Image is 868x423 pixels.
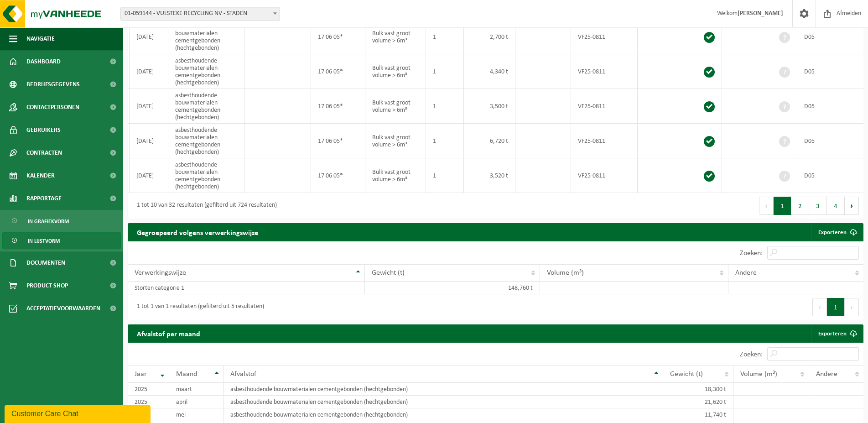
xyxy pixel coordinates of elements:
[128,396,169,408] td: 2025
[547,269,584,277] span: Volume (m³)
[311,124,365,158] td: 17 06 05*
[797,54,863,89] td: D05
[571,158,638,193] td: VF25-0811
[464,89,515,124] td: 3,500 t
[5,403,152,423] iframe: chat widget
[365,20,426,54] td: Bulk vast groot volume > 6m³
[26,119,61,141] span: Gebruikers
[426,89,464,124] td: 1
[845,197,859,215] button: Next
[176,371,197,378] span: Maand
[121,7,280,20] span: 01-059144 - VULSTEKE RECYCLING NV - STADEN
[571,54,638,89] td: VF25-0811
[135,269,186,277] span: Verwerkingswijze
[311,54,365,89] td: 17 06 05*
[797,89,863,124] td: D05
[168,20,244,54] td: asbesthoudende bouwmaterialen cementgebonden (hechtgebonden)
[168,124,244,158] td: asbesthoudende bouwmaterialen cementgebonden (hechtgebonden)
[130,20,168,54] td: [DATE]
[135,371,147,378] span: Jaar
[426,124,464,158] td: 1
[426,158,464,193] td: 1
[311,158,365,193] td: 17 06 05*
[740,351,763,358] label: Zoeken:
[740,250,763,257] label: Zoeken:
[827,298,845,316] button: 1
[132,299,264,315] div: 1 tot 1 van 1 resultaten (gefilterd uit 5 resultaten)
[223,408,663,421] td: asbesthoudende bouwmaterialen cementgebonden (hechtgebonden)
[365,282,540,294] td: 148,760 t
[426,20,464,54] td: 1
[130,54,168,89] td: [DATE]
[365,89,426,124] td: Bulk vast groot volume > 6m³
[809,197,827,215] button: 3
[132,198,277,214] div: 1 tot 10 van 32 resultaten (gefilterd uit 724 resultaten)
[740,371,777,378] span: Volume (m³)
[26,96,79,119] span: Contactpersonen
[28,232,60,250] span: In lijstvorm
[26,73,80,96] span: Bedrijfsgegevens
[26,27,55,50] span: Navigatie
[26,164,55,187] span: Kalender
[26,187,62,210] span: Rapportage
[791,197,809,215] button: 2
[2,232,121,249] a: In lijstvorm
[738,10,783,17] strong: [PERSON_NAME]
[365,124,426,158] td: Bulk vast groot volume > 6m³
[26,141,62,164] span: Contracten
[571,89,638,124] td: VF25-0811
[464,54,515,89] td: 4,340 t
[169,396,223,408] td: april
[128,282,365,294] td: Storten categorie 1
[130,124,168,158] td: [DATE]
[130,158,168,193] td: [DATE]
[128,223,267,241] h2: Gegroepeerd volgens verwerkingswijze
[223,396,663,408] td: asbesthoudende bouwmaterialen cementgebonden (hechtgebonden)
[845,298,859,316] button: Next
[797,158,863,193] td: D05
[230,371,256,378] span: Afvalstof
[797,124,863,158] td: D05
[365,54,426,89] td: Bulk vast groot volume > 6m³
[811,223,863,241] a: Exporteren
[26,50,61,73] span: Dashboard
[128,324,209,342] h2: Afvalstof per maand
[735,269,757,277] span: Andere
[663,396,733,408] td: 21,620 t
[223,383,663,396] td: asbesthoudende bouwmaterialen cementgebonden (hechtgebonden)
[571,20,638,54] td: VF25-0811
[827,197,845,215] button: 4
[2,212,121,230] a: In grafiekvorm
[120,7,280,21] span: 01-059144 - VULSTEKE RECYCLING NV - STADEN
[797,20,863,54] td: D05
[812,298,827,316] button: Previous
[464,124,515,158] td: 6,720 t
[168,158,244,193] td: asbesthoudende bouwmaterialen cementgebonden (hechtgebonden)
[26,274,68,297] span: Product Shop
[128,383,169,396] td: 2025
[663,383,733,396] td: 18,300 t
[28,213,69,230] span: In grafiekvorm
[670,371,703,378] span: Gewicht (t)
[426,54,464,89] td: 1
[759,197,774,215] button: Previous
[26,251,65,274] span: Documenten
[26,297,100,320] span: Acceptatievoorwaarden
[365,158,426,193] td: Bulk vast groot volume > 6m³
[372,269,405,277] span: Gewicht (t)
[774,197,791,215] button: 1
[663,408,733,421] td: 11,740 t
[464,20,515,54] td: 2,700 t
[464,158,515,193] td: 3,520 t
[571,124,638,158] td: VF25-0811
[311,20,365,54] td: 17 06 05*
[816,371,837,378] span: Andere
[168,54,244,89] td: asbesthoudende bouwmaterialen cementgebonden (hechtgebonden)
[811,324,863,343] a: Exporteren
[311,89,365,124] td: 17 06 05*
[169,408,223,421] td: mei
[169,383,223,396] td: maart
[168,89,244,124] td: asbesthoudende bouwmaterialen cementgebonden (hechtgebonden)
[130,89,168,124] td: [DATE]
